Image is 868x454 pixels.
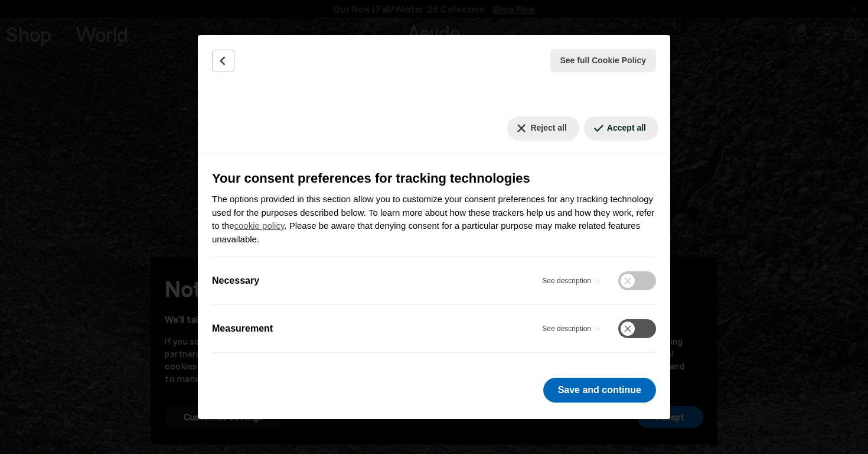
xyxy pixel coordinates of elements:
[212,50,234,72] button: Back
[234,220,285,231] a: cookie policy - link opens in a new tab
[542,319,604,338] button: Measurement - See description
[542,271,604,290] button: Necessary - See description
[212,193,656,246] p: The options provided in this section allow you to customize your consent preferences for any trac...
[212,168,656,188] h3: Your consent preferences for tracking technologies
[550,49,657,72] button: See full Cookie Policy
[212,322,273,336] label: Measurement
[507,116,579,140] button: Reject all
[543,378,656,403] button: Save and continue
[212,274,259,288] label: Necessary
[584,116,658,140] button: Accept all
[560,54,647,67] span: See full Cookie Policy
